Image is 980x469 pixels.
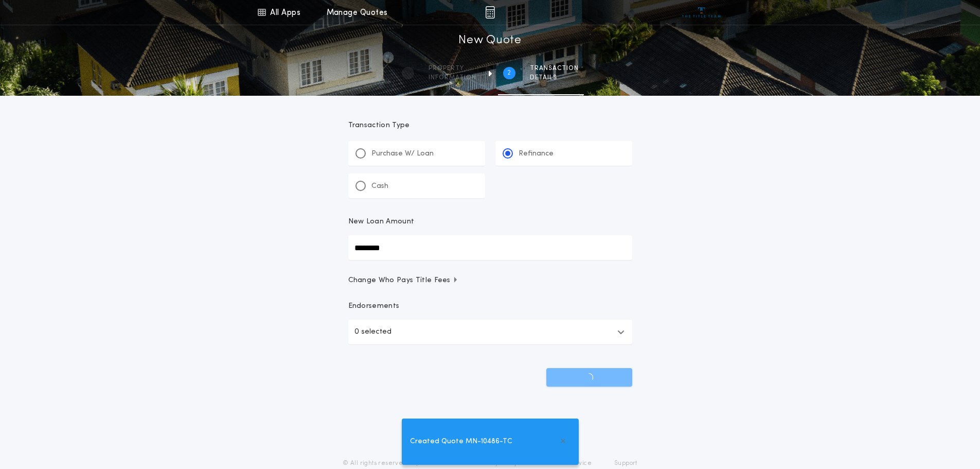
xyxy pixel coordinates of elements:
p: Purchase W/ Loan [371,149,434,159]
h2: 2 [507,69,511,77]
p: 0 selected [354,326,391,338]
button: 0 selected [348,320,632,344]
p: Cash [371,181,388,192]
span: Transaction [530,64,579,73]
img: img [485,6,495,19]
span: Created Quote MN-10486-TC [410,436,512,447]
span: information [429,74,476,82]
h1: New Quote [458,32,521,49]
span: details [530,74,579,82]
input: New Loan Amount [348,235,632,260]
span: Change Who Pays Title Fees [348,275,459,286]
p: New Loan Amount [348,217,415,227]
img: vs-icon [682,7,721,18]
p: Endorsements [348,301,632,311]
p: Refinance [519,149,554,159]
p: Transaction Type [348,120,632,131]
button: Change Who Pays Title Fees [348,275,632,286]
span: Property [429,64,476,73]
